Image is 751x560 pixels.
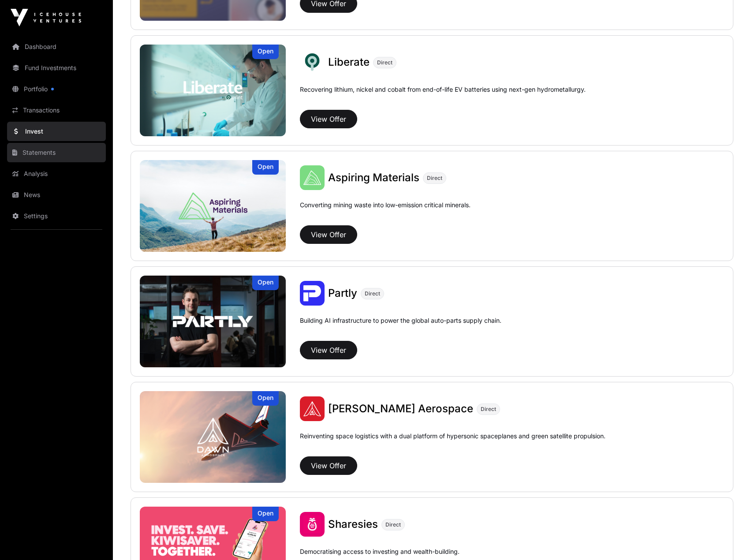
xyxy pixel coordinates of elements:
img: Aspiring Materials [140,160,286,252]
span: Direct [481,406,496,413]
img: Liberate [140,45,286,136]
img: Partly [140,276,286,367]
p: Reinventing space logistics with a dual platform of hypersonic spaceplanes and green satellite pr... [300,432,605,453]
a: Dashboard [7,37,106,56]
a: Settings [7,206,106,226]
div: Open [252,391,279,406]
span: [PERSON_NAME] Aerospace [328,402,473,415]
a: News [7,185,106,205]
a: Analysis [7,164,106,183]
a: Invest [7,122,106,141]
div: Open [252,45,279,59]
a: Partly [328,286,357,300]
a: Sharesies [328,517,378,531]
a: Aspiring MaterialsOpen [140,160,286,252]
iframe: Chat Widget [707,518,751,560]
button: View Offer [300,341,357,359]
a: Statements [7,143,106,162]
span: Direct [365,290,380,297]
button: View Offer [300,110,357,128]
a: Portfolio [7,79,106,99]
a: Aspiring Materials [328,171,419,185]
p: Recovering lithium, nickel and cobalt from end-of-life EV batteries using next-gen hydrometallurgy. [300,85,586,106]
button: View Offer [300,456,357,475]
a: Fund Investments [7,58,106,78]
a: Transactions [7,101,106,120]
span: Liberate [328,56,370,68]
span: Direct [385,521,401,528]
p: Building AI infrastructure to power the global auto-parts supply chain. [300,316,501,337]
a: Liberate [328,55,370,69]
span: Sharesies [328,518,378,530]
a: PartlyOpen [140,276,286,367]
img: Sharesies [300,512,325,537]
p: Converting mining waste into low-emission critical minerals. [300,201,471,222]
span: Direct [377,59,392,66]
div: Open [252,507,279,521]
img: Icehouse Ventures Logo [11,9,81,26]
span: Partly [328,287,357,299]
img: Partly [300,281,325,306]
div: Open [252,276,279,290]
span: Aspiring Materials [328,171,419,184]
a: [PERSON_NAME] Aerospace [328,402,473,416]
img: Liberate [300,50,325,75]
span: Direct [427,175,442,182]
div: Open [252,160,279,175]
button: View Offer [300,225,357,244]
img: Aspiring Materials [300,165,325,190]
img: Dawn Aerospace [300,396,325,421]
a: Dawn AerospaceOpen [140,391,286,483]
a: LiberateOpen [140,45,286,136]
img: Dawn Aerospace [140,391,286,483]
